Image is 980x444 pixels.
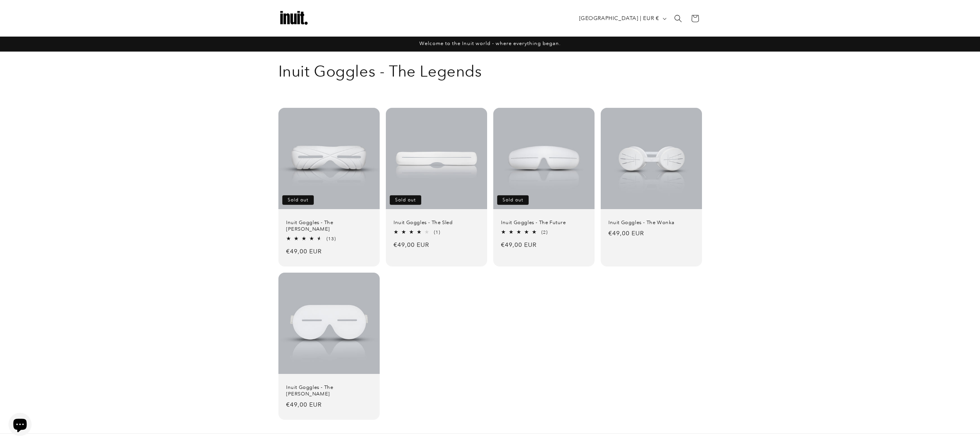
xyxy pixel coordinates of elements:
[278,3,309,34] img: Inuit Logo
[670,10,687,27] summary: Search
[394,219,479,226] a: Inuit Goggles - The Sled
[278,37,702,51] div: Announcement
[419,40,561,46] span: Welcome to the Inuit world - where everything began.
[286,219,372,233] a: Inuit Goggles - The [PERSON_NAME]
[575,11,670,26] button: [GEOGRAPHIC_DATA] | EUR €
[278,61,702,81] h1: Inuit Goggles - The Legends
[6,413,34,438] inbox-online-store-chat: Shopify online store chat
[286,384,372,397] a: Inuit Goggles - The [PERSON_NAME]
[501,219,587,226] a: Inuit Goggles - The Future
[608,219,694,226] a: Inuit Goggles - The Wonka
[579,14,659,22] span: [GEOGRAPHIC_DATA] | EUR €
